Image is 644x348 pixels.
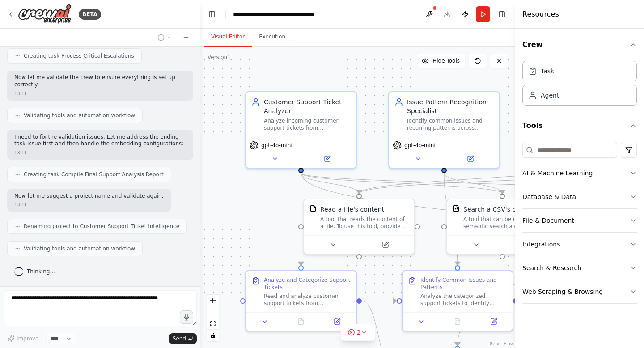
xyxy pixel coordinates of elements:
img: FileReadTool [309,205,317,212]
button: Search & Research [522,256,637,280]
div: Read a file's content [320,205,384,214]
g: Edge from 1bbc2b25-09b8-4c8b-8dbc-89b7a1803c2c to 91eeea86-64d4-45d7-874c-0aac6206b422 [440,173,462,265]
button: Visual Editor [204,28,252,47]
div: 13:11 [14,90,186,97]
button: Switch to previous chat [154,32,175,43]
button: Start a new chat [179,32,193,43]
button: toggle interactivity [207,330,219,341]
div: Search a CSV's content [463,205,536,214]
div: A tool that reads the content of a file. To use this tool, provide a 'file_path' parameter with t... [320,216,409,230]
div: Version 1 [208,54,231,61]
button: Click to speak your automation idea [180,310,193,324]
div: Analyze incoming customer support tickets from {ticket_source}, categorize them by urgency levels... [264,117,351,132]
img: CSVSearchTool [453,205,460,212]
div: Issue Pattern Recognition Specialist [407,98,494,115]
p: I need to fix the validation issues. Let me address the ending task issue first and then handle t... [14,134,186,148]
span: gpt-4o-mini [261,142,292,149]
span: Hide Tools [432,57,460,64]
button: Web Scraping & Browsing [522,280,637,303]
button: Hide left sidebar [206,8,218,21]
span: Renaming project to Customer Support Ticket Intelligence [24,223,179,230]
button: Open in side panel [360,239,411,250]
button: Tools [522,113,637,138]
div: Task [541,67,554,76]
button: No output available [439,316,477,327]
nav: breadcrumb [233,10,334,19]
div: FileReadToolRead a file's contentA tool that reads the content of a file. To use this tool, provi... [303,199,415,255]
div: Analyze and Categorize Support TicketsRead and analyze customer support tickets from {ticket_sour... [245,270,357,331]
span: Thinking... [27,268,55,275]
button: Open in side panel [302,153,352,164]
button: Integrations [522,233,637,256]
div: Analyze the categorized support tickets to identify recurring issues, common customer pain points... [420,293,507,307]
button: Hide Tools [416,54,465,68]
div: Analyze and Categorize Support Tickets [264,276,351,291]
button: 2 [341,324,375,341]
span: Send [173,335,186,342]
button: Improve [4,333,42,344]
button: Database & Data [522,185,637,208]
span: Creating task Compile Final Support Analysis Report [24,171,164,178]
span: Creating task Process Critical Escalations [24,52,134,59]
div: BETA [79,9,101,20]
button: Open in side panel [478,316,509,327]
g: Edge from cd4b2354-3968-4dfd-a80f-24f8194004d3 to 91eeea86-64d4-45d7-874c-0aac6206b422 [362,297,397,306]
button: Crew [522,32,637,57]
div: Identify common issues and recurring patterns across customer support tickets, analyze frequency ... [407,117,494,132]
button: No output available [282,316,320,327]
button: Send [169,333,197,344]
span: Validating tools and automation workflow [24,245,135,252]
p: Now let me suggest a project name and validate again: [14,193,164,200]
div: 13:11 [14,149,186,156]
div: React Flow controls [207,295,219,341]
span: Improve [17,335,38,342]
h4: Resources [522,9,559,20]
span: gpt-4o-mini [404,142,436,149]
div: Identify Common Issues and PatternsAnalyze the categorized support tickets to identify recurring ... [402,270,513,331]
div: Tools [522,138,637,311]
span: 2 [357,328,361,337]
div: 13:11 [14,201,164,208]
button: Open in side panel [322,316,352,327]
div: Agent [541,91,559,100]
div: Identify Common Issues and Patterns [420,276,507,291]
a: React Flow attribution [490,341,514,346]
div: Crew [522,57,637,113]
div: Customer Support Ticket AnalyzerAnalyze incoming customer support tickets from {ticket_source}, c... [245,91,357,169]
div: CSVSearchToolSearch a CSV's contentA tool that can be used to semantic search a query from a CSV'... [446,199,558,255]
img: Logo [18,4,72,24]
g: Edge from 1bbc2b25-09b8-4c8b-8dbc-89b7a1803c2c to 45b50928-e1e4-4276-a10d-98e052fac466 [440,173,507,194]
div: Customer Support Ticket Analyzer [264,98,351,115]
button: Hide right sidebar [496,8,508,21]
button: Open in side panel [503,239,554,250]
button: zoom in [207,295,219,306]
button: File & Document [522,209,637,232]
p: Now let me validate the crew to ensure everything is set up correctly: [14,74,186,88]
div: Read and analyze customer support tickets from {ticket_source}. For each ticket, determine the ur... [264,293,351,307]
button: AI & Machine Learning [522,161,637,185]
button: fit view [207,318,219,330]
button: Open in side panel [445,153,496,164]
button: zoom out [207,306,219,318]
g: Edge from 4600a477-219d-4b8c-9b8f-5faa42cc0174 to cd4b2354-3968-4dfd-a80f-24f8194004d3 [297,173,305,265]
div: A tool that can be used to semantic search a query from a CSV's content. [463,216,552,230]
div: Issue Pattern Recognition SpecialistIdentify common issues and recurring patterns across customer... [388,91,500,169]
span: Validating tools and automation workflow [24,112,135,119]
button: Execution [252,28,292,47]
